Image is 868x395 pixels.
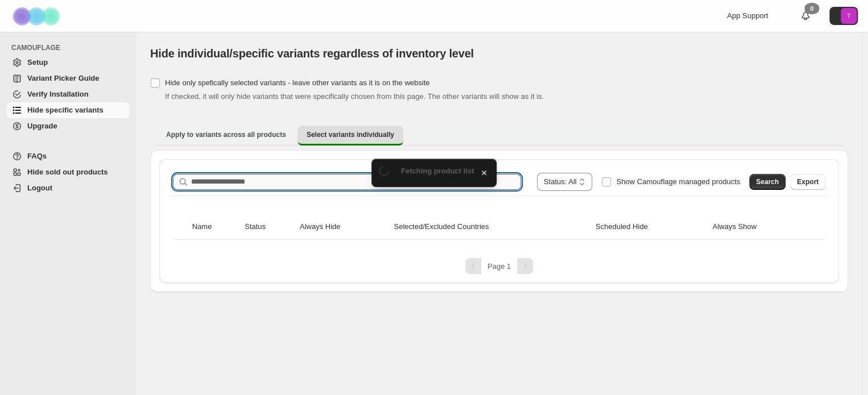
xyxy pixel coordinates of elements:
[27,106,104,114] span: Hide specific variants
[390,214,592,240] th: Selected/Excluded Countries
[487,262,511,271] span: Page 1
[296,214,390,240] th: Always Hide
[7,55,130,70] a: Setup
[7,70,130,86] a: Variant Picker Guide
[27,122,57,130] span: Upgrade
[749,174,786,190] button: Search
[7,118,130,134] a: Upgrade
[616,177,740,186] span: Show Camouflage managed products
[800,10,811,22] a: 0
[27,90,89,98] span: Verify Installation
[797,177,819,186] span: Export
[804,3,819,14] div: 0
[829,7,858,25] button: Avatar with initials T
[150,47,474,60] span: Hide individual/specific variants regardless of inventory level
[189,214,241,240] th: Name
[166,130,286,139] span: Apply to variants across all products
[27,58,48,66] span: Setup
[27,168,108,176] span: Hide sold out products
[9,1,66,32] img: Camouflage
[7,86,130,102] a: Verify Installation
[401,167,474,175] span: Fetching product list
[157,126,295,144] button: Apply to variants across all products
[709,214,809,240] th: Always Show
[11,43,131,52] span: CAMOUFLAGE
[790,174,825,190] button: Export
[27,152,47,160] span: FAQs
[241,214,296,240] th: Status
[727,11,768,20] span: App Support
[307,130,394,139] span: Select variants individually
[27,184,52,192] span: Logout
[7,164,130,180] a: Hide sold out products
[27,74,99,82] span: Variant Picker Guide
[7,102,130,118] a: Hide specific variants
[841,8,857,24] span: Avatar with initials T
[592,214,709,240] th: Scheduled Hide
[165,92,544,101] span: If checked, it will only hide variants that were specifically chosen from this page. The other va...
[168,258,830,274] nav: Pagination
[847,13,851,19] text: T
[297,126,403,145] button: Select variants individually
[756,177,779,186] span: Search
[7,148,130,164] a: FAQs
[165,78,429,87] span: Hide only spefically selected variants - leave other variants as it is on the website
[150,150,848,292] div: Select variants individually
[7,180,130,196] a: Logout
